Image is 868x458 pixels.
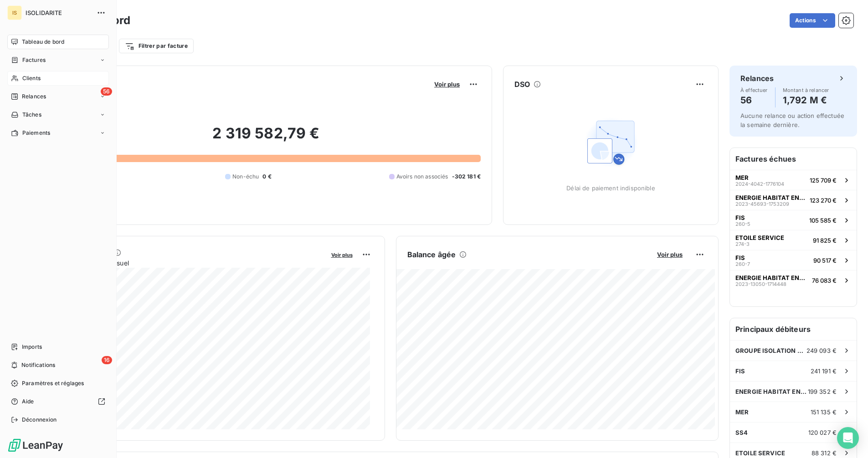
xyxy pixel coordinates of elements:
span: Clients [22,74,41,82]
span: -302 181 € [452,173,481,181]
span: 0 € [262,173,271,181]
span: 105 585 € [809,217,837,224]
img: Empty state [582,113,640,172]
span: Avoirs non associés [396,173,448,181]
h6: DSO [514,79,530,90]
span: Montant à relancer [783,87,829,93]
span: FIS [735,254,745,261]
button: FIS260-790 517 € [730,250,857,270]
span: Aucune relance ou action effectuée la semaine dernière. [740,112,844,128]
button: ETOILE SERVICE274-391 825 € [730,230,857,250]
span: Voir plus [331,252,353,258]
a: Aide [7,394,109,409]
span: ENERGIE HABITAT ENVIRONNEMENT [735,388,808,395]
span: Voir plus [434,81,460,88]
span: 76 083 € [812,277,837,284]
span: Imports [22,343,42,351]
span: ENERGIE HABITAT ENVIRONNEMENT [735,274,808,281]
button: FIS260-5105 585 € [730,210,857,230]
button: Voir plus [431,80,462,88]
span: Notifications [21,361,55,369]
span: Tableau de bord [22,38,64,46]
span: Délai de paiement indisponible [566,184,655,192]
span: 88 312 € [812,449,837,457]
span: Paiements [22,129,50,137]
span: 56 [101,87,112,96]
span: Déconnexion [22,416,57,424]
h4: 1,792 M € [783,93,829,107]
span: 260-7 [735,261,750,267]
span: ENERGIE HABITAT ENVIRONNEMENT [735,194,806,201]
button: Actions [790,13,835,28]
span: Factures [22,56,46,64]
span: 2023-13050-1714448 [735,281,786,287]
span: 241 191 € [811,367,837,375]
span: MER [735,174,749,181]
div: Open Intercom Messenger [837,427,859,449]
span: Voir plus [657,251,683,258]
h2: 2 319 582,79 € [51,124,481,152]
span: ETOILE SERVICE [735,449,785,457]
span: 120 027 € [808,429,837,436]
span: 260-5 [735,221,750,227]
h6: Relances [740,73,774,84]
span: 151 135 € [811,408,837,416]
span: 16 [102,356,112,364]
h6: Principaux débiteurs [730,318,857,340]
span: MER [735,408,749,416]
button: ENERGIE HABITAT ENVIRONNEMENT2023-45693-1753209123 270 € [730,190,857,210]
span: FIS [735,367,745,375]
h6: Balance âgée [407,249,456,260]
span: ETOILE SERVICE [735,234,784,241]
button: Voir plus [329,250,355,259]
button: Voir plus [654,250,685,259]
span: 123 270 € [810,197,837,204]
button: MER2024-4042-1776104125 709 € [730,170,857,190]
span: GROUPE ISOLATION ENVIRONNEMENT [735,347,806,354]
span: Tâches [22,111,41,119]
h4: 56 [740,93,768,107]
button: ENERGIE HABITAT ENVIRONNEMENT2023-13050-171444876 083 € [730,270,857,290]
span: 2024-4042-1776104 [735,181,784,187]
span: Chiffre d'affaires mensuel [51,258,325,268]
span: 199 352 € [808,388,837,395]
span: ISOLIDARITE [26,9,91,16]
span: FIS [735,214,745,221]
span: 90 517 € [813,257,837,264]
h6: Factures échues [730,148,857,170]
img: Logo LeanPay [7,438,64,453]
span: SS4 [735,429,748,436]
span: À effectuer [740,87,768,93]
span: 125 709 € [810,177,837,184]
div: IS [7,5,22,20]
span: 91 825 € [813,237,837,244]
span: 2023-45693-1753209 [735,201,789,207]
button: Filtrer par facture [119,39,194,53]
span: 249 093 € [806,347,837,354]
span: Relances [22,92,46,101]
span: Paramètres et réglages [22,379,84,387]
span: Aide [22,397,34,406]
span: Non-échu [232,173,259,181]
span: 274-3 [735,241,750,247]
